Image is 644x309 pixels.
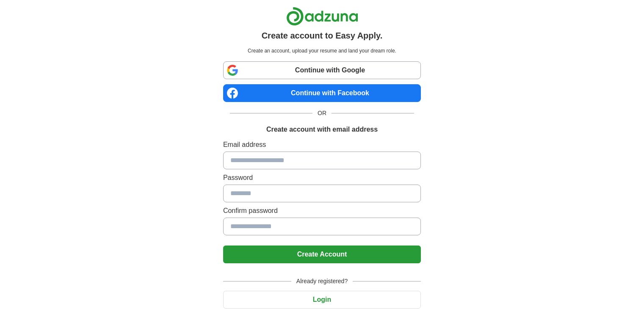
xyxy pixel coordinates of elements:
span: Already registered? [291,277,353,286]
p: Create an account, upload your resume and land your dream role. [225,47,419,55]
h1: Create account with email address [266,124,378,135]
h1: Create account to Easy Apply. [262,29,383,42]
label: Email address [223,140,421,150]
span: OR [312,109,332,118]
label: Confirm password [223,206,421,216]
a: Continue with Facebook [223,84,421,102]
a: Continue with Google [223,61,421,79]
img: Adzuna logo [286,7,358,26]
button: Login [223,291,421,309]
a: Login [223,296,421,303]
button: Create Account [223,246,421,263]
label: Password [223,173,421,183]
